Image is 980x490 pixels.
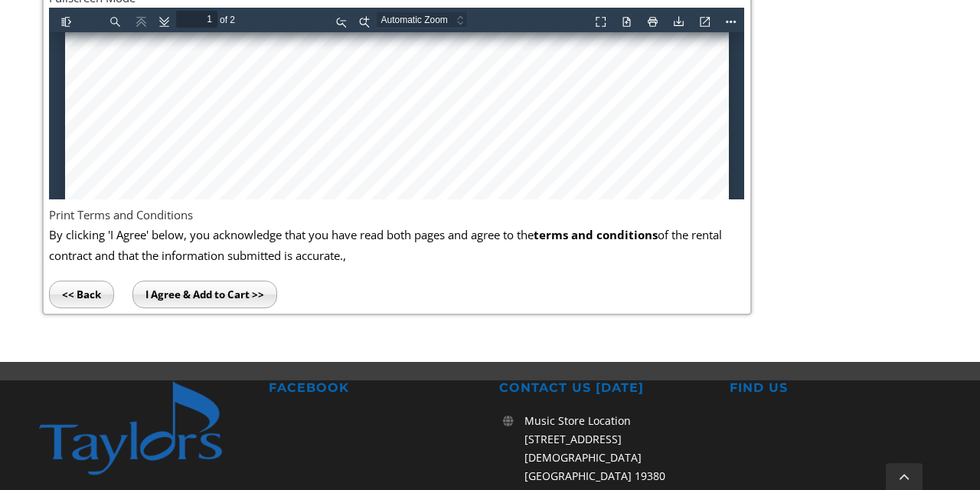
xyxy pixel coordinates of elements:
[49,225,744,265] p: By clicking 'I Agree' below, you acknowledge that you have read both pages and agree to the of th...
[269,380,481,396] h2: FACEBOOK
[38,380,250,476] img: footer-logo
[49,207,193,222] a: Print Terms and Conditions
[524,412,711,485] p: Music Store Location [STREET_ADDRESS][DEMOGRAPHIC_DATA] [GEOGRAPHIC_DATA] 19380
[49,281,114,308] input: << Back
[132,281,277,308] input: I Agree & Add to Cart >>
[127,3,168,20] input: Page
[499,380,711,396] h2: CONTACT US [DATE]
[168,4,191,21] span: of 2
[534,227,658,242] b: terms and conditions
[328,4,436,20] select: Zoom
[730,380,942,396] h2: FIND US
